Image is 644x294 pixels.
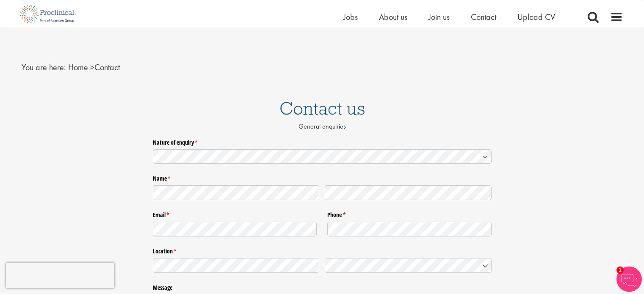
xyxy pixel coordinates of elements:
[616,267,624,274] span: 1
[68,62,88,73] a: breadcrumb link to Home
[379,11,407,22] a: About us
[153,135,492,146] label: Nature of enquiry
[517,11,555,22] a: Upload CV
[6,263,114,288] iframe: reCAPTCHA
[325,185,492,200] input: Last
[90,62,94,73] span: >
[153,208,317,219] label: Email
[153,281,492,292] label: Message
[153,172,492,183] legend: Name
[153,185,320,200] input: First
[327,208,492,219] label: Phone
[343,11,358,22] a: Jobs
[325,258,492,273] input: Country
[153,245,492,256] legend: Location
[428,11,450,22] a: Join us
[153,258,320,273] input: State / Province / Region
[471,11,496,22] a: Contact
[22,62,66,73] span: You are here:
[68,62,120,73] span: Contact
[616,267,642,292] img: Chatbot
